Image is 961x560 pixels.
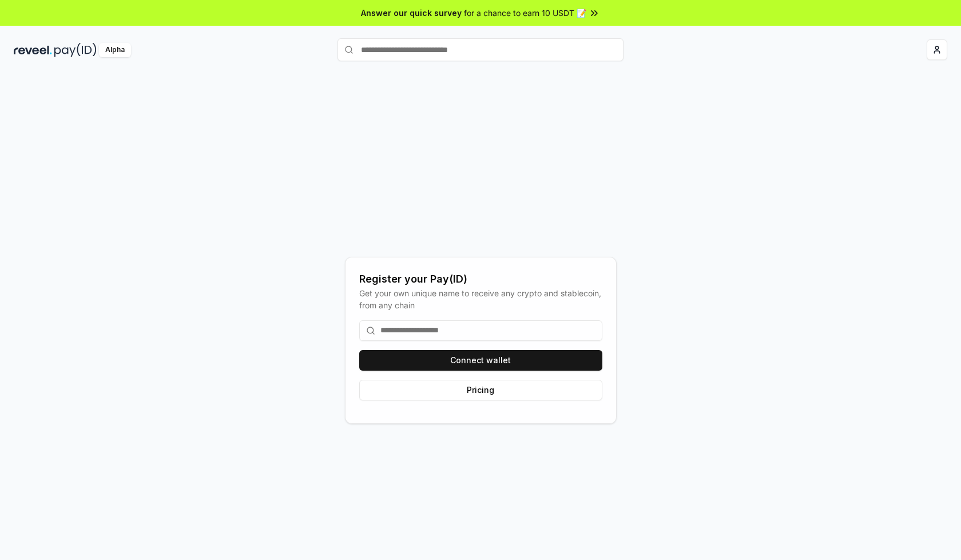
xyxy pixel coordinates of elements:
[359,271,602,287] div: Register your Pay(ID)
[359,380,602,400] button: Pricing
[14,43,52,57] img: reveel_dark
[464,7,586,19] span: for a chance to earn 10 USDT 📝
[359,350,602,371] button: Connect wallet
[54,43,97,57] img: pay_id
[361,7,462,19] span: Answer our quick survey
[359,287,602,311] div: Get your own unique name to receive any crypto and stablecoin, from any chain
[99,43,131,57] div: Alpha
